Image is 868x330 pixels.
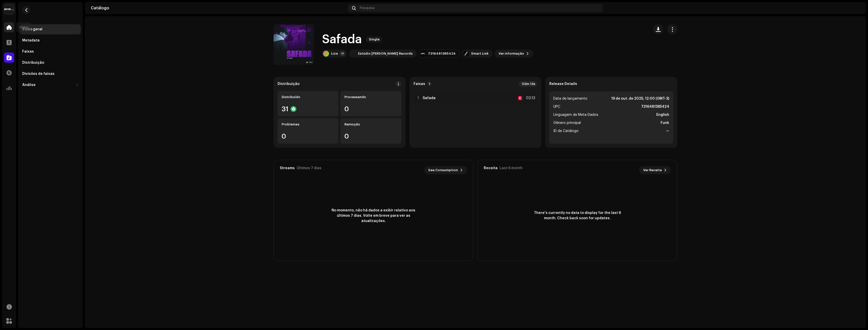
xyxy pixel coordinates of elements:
strong: English [656,112,669,118]
re-m-nav-item: Faixas [20,47,81,57]
div: Receita [484,166,498,170]
strong: Release Details [549,82,577,86]
div: Processando [344,95,397,99]
re-m-nav-dropdown: Análise [20,80,81,90]
div: Últimos 7 dias [297,166,321,170]
div: Divisões de faixas [22,72,55,76]
strong: — [666,128,669,134]
strong: Funk [661,120,669,126]
div: Lize [331,52,338,56]
img: 408b884b-546b-4518-8448-1008f9c76b02 [4,4,14,14]
strong: Faixas [414,82,425,86]
p-badge: 1 [427,82,432,86]
span: No momento, não há dados a exibir relativo aos últimos 7 dias. Volte em breve para ver as atualiz... [328,208,419,224]
button: Ver informação [495,50,533,58]
span: ID de Catálogo [553,128,579,134]
strong: 19 de out. de 2025, 12:00 (GMT-3) [611,96,669,102]
div: Metadata [22,38,40,42]
h1: Safada [322,31,362,48]
span: Pesquisa [360,6,374,10]
div: Visão geral [22,27,42,31]
img: 0ff7cf93-d18d-45fb-bdeb-577a7470926a [350,51,356,57]
div: Last 6 month [500,166,523,170]
div: E [518,96,522,100]
span: See Consumption [428,165,458,175]
span: UPC [553,104,560,110]
div: +1 [340,51,345,56]
div: Problemas [282,122,334,126]
div: Distribuição [278,82,300,86]
div: Estúdio [PERSON_NAME] Records [358,52,413,56]
div: 02:13 [524,95,535,101]
span: There's currently no data to display for the last 6 month. Check back soon for updates. [532,210,623,221]
div: 02m 13s [519,81,537,87]
span: Single [366,36,383,42]
re-m-nav-item: Divisões de faixas [20,69,81,79]
div: Faixas [22,50,34,54]
div: Distribuição [22,61,44,65]
re-m-nav-item: Visão geral [20,24,81,34]
div: Distribuído [282,95,334,99]
div: Streams [280,166,295,170]
div: 7316481385424 [428,52,456,56]
button: See Consumption [424,166,467,174]
span: Gênero principal [553,120,581,126]
span: Ver Receita [643,165,662,175]
strong: 7316481385424 [641,104,669,110]
span: Linguagem de Meta-Dados [553,112,598,118]
button: Ver Receita [639,166,671,174]
div: Análise [22,83,36,87]
re-m-nav-item: Metadata [20,35,81,46]
re-m-nav-item: Distribuição [20,58,81,68]
div: Remoção [344,122,397,126]
img: dc91a19f-5afd-40d8-9fe8-0c5e801ef67b [852,4,860,12]
span: Ver informação [499,49,524,59]
span: Data de lançamento [553,96,587,102]
div: Smart Link [471,52,489,56]
strong: Safada [423,96,436,100]
div: Catálogo [91,6,346,10]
